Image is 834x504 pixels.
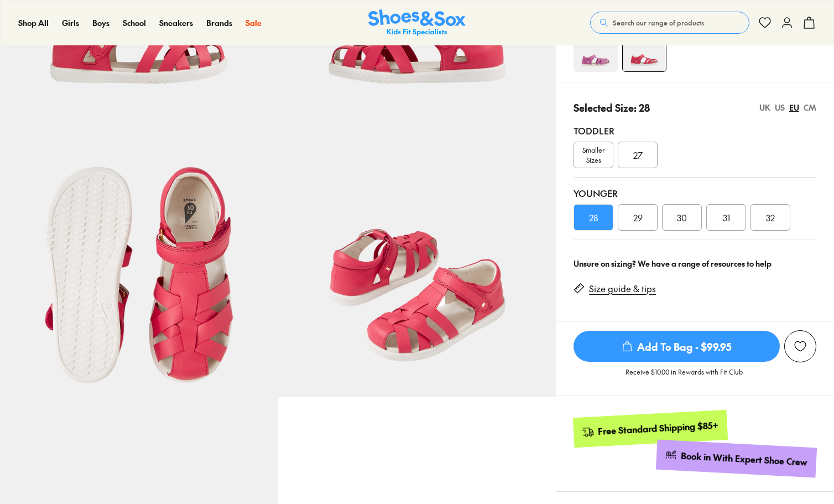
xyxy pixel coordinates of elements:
[574,124,816,137] div: Toddler
[784,330,816,362] button: Add to Wishlist
[62,17,79,29] a: Girls
[598,419,719,438] div: Free Standard Shipping $85+
[766,211,775,224] span: 32
[656,440,817,478] a: Book in With Expert Shoe Crew
[775,102,785,113] div: US
[574,28,618,72] img: 4-551543_1
[574,145,613,165] span: Smaller Sizes
[633,211,643,224] span: 29
[589,283,656,295] a: Size guide & tips
[613,18,704,28] span: Search our range of products
[804,102,816,113] div: CM
[789,102,799,113] div: EU
[92,17,110,29] a: Boys
[633,148,643,162] span: 27
[92,17,110,28] span: Boys
[246,17,262,28] span: Sale
[246,17,262,29] a: Sale
[677,211,687,224] span: 30
[18,17,49,28] span: Shop All
[625,367,743,387] p: Receive $10.00 in Rewards with Fit Club
[62,17,79,28] span: Girls
[574,186,816,200] div: Younger
[368,9,466,37] a: Shoes & Sox
[368,9,466,37] img: SNS_Logo_Responsive.svg
[723,211,730,224] span: 31
[623,28,666,71] img: 4-551538_1
[159,17,193,29] a: Sneakers
[573,410,728,448] a: Free Standard Shipping $85+
[206,17,232,28] span: Brands
[590,12,749,34] button: Search our range of products
[589,211,598,224] span: 28
[11,430,55,471] iframe: Gorgias live chat messenger
[574,100,650,115] p: Selected Size: 28
[574,258,816,269] div: Unsure on sizing? We have a range of resources to help
[278,119,556,398] img: 7-551541_1
[123,17,146,28] span: School
[681,450,808,469] div: Book in With Expert Shoe Crew
[206,17,232,29] a: Brands
[159,17,193,28] span: Sneakers
[574,330,780,362] button: Add To Bag - $99.95
[18,17,49,29] a: Shop All
[759,102,770,113] div: UK
[123,17,146,29] a: School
